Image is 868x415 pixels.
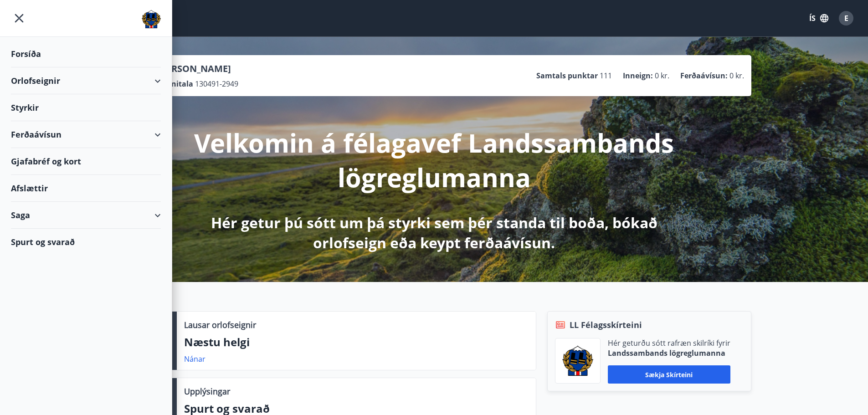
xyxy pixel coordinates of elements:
[562,346,593,376] img: 1cqKbADZNYZ4wXUG0EC2JmCwhQh0Y6EN22Kw4FTY.png
[11,148,161,175] div: Gjafabréf og kort
[157,79,193,89] p: Kennitala
[194,213,675,253] p: Hér getur þú sótt um þá styrki sem þér standa til boða, bókað orlofseign eða keypt ferðaávísun.
[623,71,653,81] p: Inneign :
[142,10,161,28] img: union_logo
[608,338,730,348] p: Hér geturðu sótt rafræn skilríki fyrir
[729,71,744,81] span: 0 kr.
[570,319,642,331] span: LL Félagsskírteini
[680,71,728,81] p: Ferðaávísun :
[11,202,161,229] div: Saga
[11,94,161,121] div: Styrkir
[194,125,675,195] p: Velkomin á félagavef Landssambands lögreglumanna
[184,334,529,350] p: Næstu helgi
[844,13,848,23] span: E
[600,71,612,81] span: 111
[195,79,238,89] span: 130491-2949
[655,71,669,81] span: 0 kr.
[11,121,161,148] div: Ferðaávísun
[11,175,161,202] div: Afslættir
[11,10,27,26] button: menu
[608,348,730,358] p: Landssambands lögreglumanna
[184,385,230,397] p: Upplýsingar
[184,354,205,364] a: Nánar
[157,62,238,75] p: [PERSON_NAME]
[536,71,598,81] p: Samtals punktar
[11,67,161,94] div: Orlofseignir
[835,7,857,29] button: E
[11,229,161,255] div: Spurt og svarað
[608,365,730,384] button: Sækja skírteini
[804,10,833,26] button: ÍS
[11,41,161,67] div: Forsíða
[184,319,256,331] p: Lausar orlofseignir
